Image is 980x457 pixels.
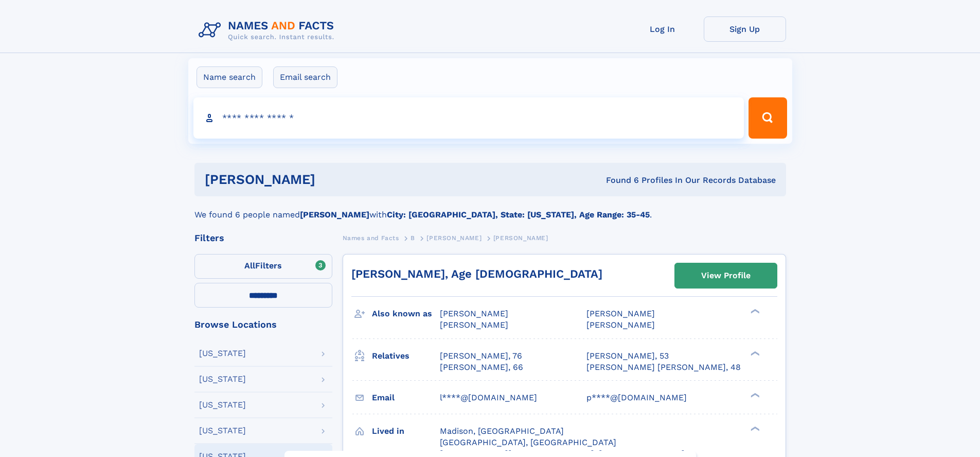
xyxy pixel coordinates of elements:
[440,350,522,362] a: [PERSON_NAME], 76
[199,375,246,383] div: [US_STATE]
[748,425,760,432] div: ❯
[586,362,741,373] a: [PERSON_NAME] [PERSON_NAME], 48
[701,264,751,287] div: View Profile
[199,401,246,409] div: [US_STATE]
[621,16,704,42] a: Log In
[199,427,246,435] div: [US_STATE]
[586,320,655,330] span: [PERSON_NAME]
[440,437,616,447] span: [GEOGRAPHIC_DATA], [GEOGRAPHIC_DATA]
[194,16,343,44] img: Logo Names and Facts
[205,173,461,186] h1: [PERSON_NAME]
[440,426,564,436] span: Madison, [GEOGRAPHIC_DATA]
[300,210,369,219] b: [PERSON_NAME]
[343,231,399,244] a: Names and Facts
[372,389,440,407] h3: Email
[748,308,760,315] div: ❯
[440,362,523,373] a: [PERSON_NAME], 66
[244,261,255,270] span: All
[372,305,440,323] h3: Also known as
[493,234,548,242] span: [PERSON_NAME]
[440,309,508,318] span: [PERSON_NAME]
[194,320,332,329] div: Browse Locations
[194,233,332,243] div: Filters
[411,234,415,242] span: B
[194,196,786,221] div: We found 6 people named with .
[387,210,650,219] b: City: [GEOGRAPHIC_DATA], State: [US_STATE], Age Range: 35-45
[372,347,440,365] h3: Relatives
[426,231,482,244] a: [PERSON_NAME]
[194,254,332,279] label: Filters
[426,234,482,242] span: [PERSON_NAME]
[411,231,415,244] a: B
[351,267,602,280] a: [PERSON_NAME], Age [DEMOGRAPHIC_DATA]
[749,97,787,139] button: Search Button
[199,349,246,358] div: [US_STATE]
[586,350,669,362] a: [PERSON_NAME], 53
[704,16,786,42] a: Sign Up
[372,422,440,440] h3: Lived in
[748,350,760,357] div: ❯
[273,66,337,88] label: Email search
[675,263,777,288] a: View Profile
[460,175,776,186] div: Found 6 Profiles In Our Records Database
[586,309,655,318] span: [PERSON_NAME]
[197,66,262,88] label: Name search
[193,97,744,139] input: search input
[440,320,508,330] span: [PERSON_NAME]
[748,392,760,398] div: ❯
